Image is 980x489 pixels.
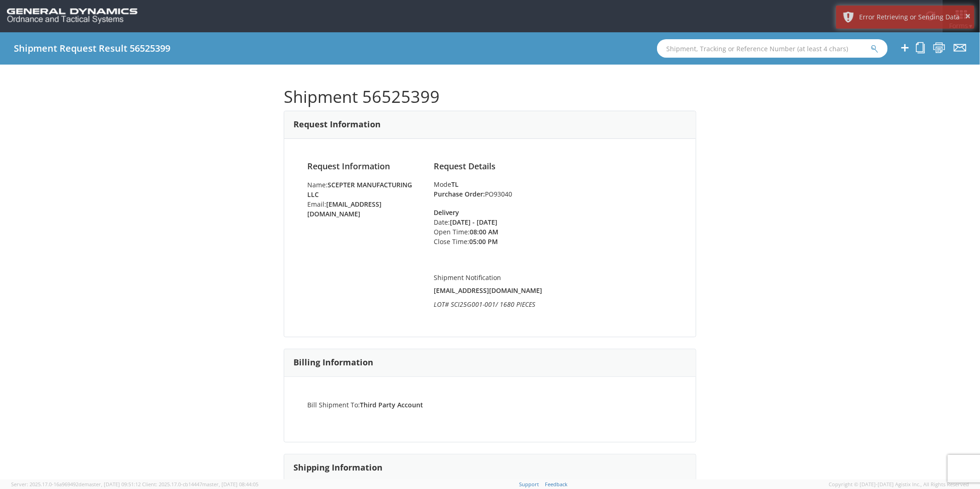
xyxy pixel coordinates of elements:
a: Feedback [545,481,568,488]
strong: 08:00 AM [470,227,498,236]
span: Copyright © [DATE]-[DATE] Agistix Inc., All Rights Reserved [829,481,969,488]
li: Open Time: [434,227,526,237]
strong: [DATE] [450,218,471,227]
span: Server: 2025.17.0-16a969492de [11,481,141,488]
h5: Shipment Notification [434,274,673,281]
span: Client: 2025.17.0-cb14447 [142,481,258,488]
a: Support [520,481,539,488]
span: master, [DATE] 08:44:05 [202,481,258,488]
li: Email: [307,199,420,219]
button: × [965,10,970,23]
strong: [EMAIL_ADDRESS][DOMAIN_NAME] [307,200,382,218]
i: LOT# SCI25G001-001/ 1680 PIECES [434,300,535,309]
div: Error Retrieving or Sending Data [859,12,968,22]
strong: Third Party Account [360,400,423,409]
h4: Shipment Request Result 56525399 [14,43,170,54]
strong: TL [451,180,459,189]
li: Date: [434,217,526,227]
strong: Delivery [434,208,459,217]
li: Close Time: [434,237,526,246]
h3: Billing Information [293,358,373,367]
strong: Purchase Order: [434,190,485,198]
span: master, [DATE] 09:51:12 [84,481,141,488]
input: Shipment, Tracking or Reference Number (at least 4 chars) [657,39,888,58]
img: gd-ots-0c3321f2eb4c994f95cb.png [7,8,137,24]
strong: 05:00 PM [469,237,498,246]
li: PO93040 [434,189,673,199]
h4: Request Information [307,162,420,171]
div: Mode [434,180,673,189]
h4: Request Details [434,162,673,171]
strong: SCEPTER MANUFACTURING LLC [307,180,412,199]
strong: - [DATE] [472,218,497,227]
strong: [EMAIL_ADDRESS][DOMAIN_NAME] [434,286,542,295]
h3: Shipping Information [293,463,382,472]
li: Bill Shipment To: [300,400,459,410]
h1: Shipment 56525399 [284,88,696,106]
li: Name: [307,180,420,199]
h3: Request Information [293,120,381,129]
